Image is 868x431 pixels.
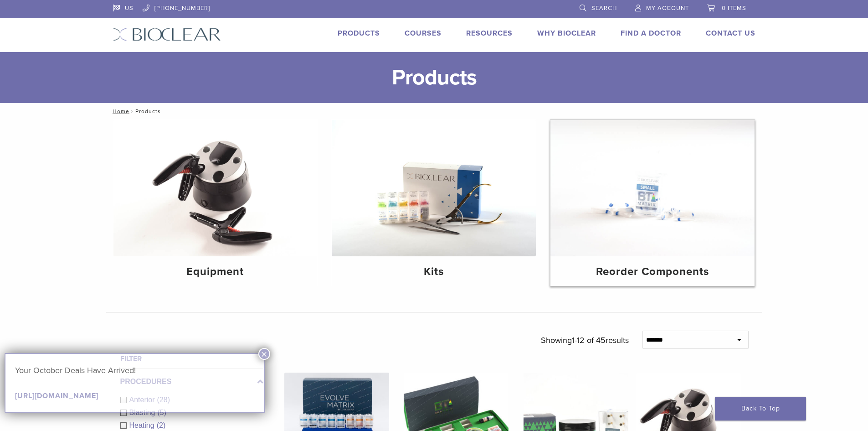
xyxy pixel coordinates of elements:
a: Contact Us [706,29,755,38]
span: 1-12 of 45 [572,335,606,345]
h4: Kits [339,264,529,280]
span: Blasting [129,409,158,416]
button: Close [258,348,270,360]
a: Resources [466,29,513,38]
p: Showing results [541,331,629,350]
a: Courses [405,29,442,38]
img: Reorder Components [550,120,755,256]
span: Heating [129,421,157,429]
a: Back To Top [715,397,806,421]
span: (5) [157,409,166,416]
span: 0 items [722,5,746,12]
span: My Account [646,5,689,12]
img: Kits [332,120,536,256]
img: Equipment [113,120,318,256]
img: Bioclear [113,28,221,41]
a: Kits [332,120,536,286]
span: Search [591,5,617,12]
h4: Reorder Components [558,264,747,280]
a: Equipment [113,120,318,286]
nav: Products [106,103,762,119]
a: Why Bioclear [537,29,596,38]
a: Reorder Components [550,120,755,286]
a: [URL][DOMAIN_NAME] [15,391,98,400]
a: Home [110,108,129,114]
span: / [129,109,135,114]
a: Find A Doctor [621,29,681,38]
h4: Equipment [121,264,310,280]
span: (2) [157,421,166,429]
p: Your October Deals Have Arrived! [15,363,255,377]
a: Products [338,29,380,38]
